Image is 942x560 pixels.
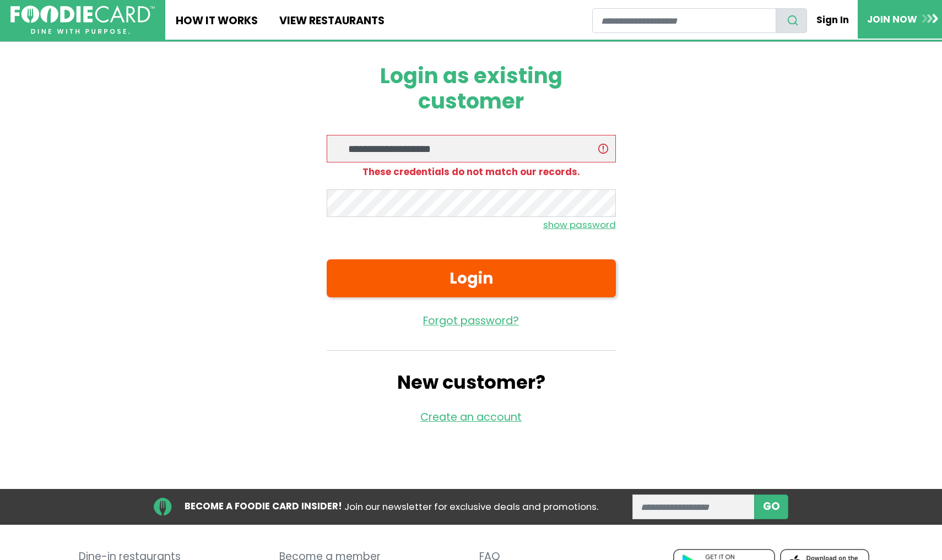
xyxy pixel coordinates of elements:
h1: Login as existing customer [327,63,616,114]
span: Join our newsletter for exclusive deals and promotions. [344,500,598,513]
button: Login [327,259,616,297]
input: restaurant search [592,8,776,33]
h2: New customer? [327,372,616,394]
img: FoodieCard; Eat, Drink, Save, Donate [10,6,155,35]
a: Sign In [807,8,858,32]
button: search [776,8,808,33]
a: Create an account [420,410,522,425]
button: subscribe [754,494,788,519]
a: Forgot password? [327,313,616,329]
strong: BECOME A FOODIE CARD INSIDER! [185,499,342,513]
small: show password [543,218,616,231]
strong: These credentials do not match our records. [362,165,580,178]
input: enter email address [632,494,755,519]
